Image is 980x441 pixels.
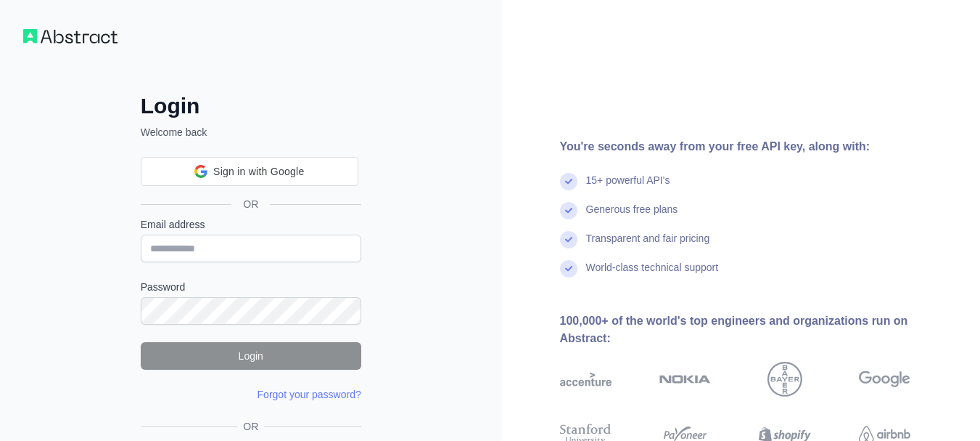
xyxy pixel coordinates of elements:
[560,362,612,397] img: accenture
[560,173,577,190] img: check mark
[213,164,304,179] span: Sign in with Google
[586,173,670,202] div: 15+ powerful API's
[659,362,711,397] img: nokia
[586,202,678,231] div: Generous free plans
[141,342,361,370] button: Login
[141,157,358,186] div: Sign in with Google
[23,29,118,44] img: Workflow
[560,202,577,219] img: check mark
[141,125,361,139] p: Welcome back
[258,389,361,400] a: Forgot your password?
[141,217,361,232] label: Email address
[767,362,802,397] img: bayer
[560,312,958,347] div: 100,000+ of the world's top engineers and organizations run on Abstract:
[141,280,361,294] label: Password
[859,362,910,397] img: google
[237,419,264,434] span: OR
[586,260,719,289] div: World-class technical support
[560,138,958,155] div: You're seconds away from your free API key, along with:
[231,197,270,211] span: OR
[560,260,577,278] img: check mark
[560,231,577,248] img: check mark
[141,93,361,119] h2: Login
[586,231,710,260] div: Transparent and fair pricing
